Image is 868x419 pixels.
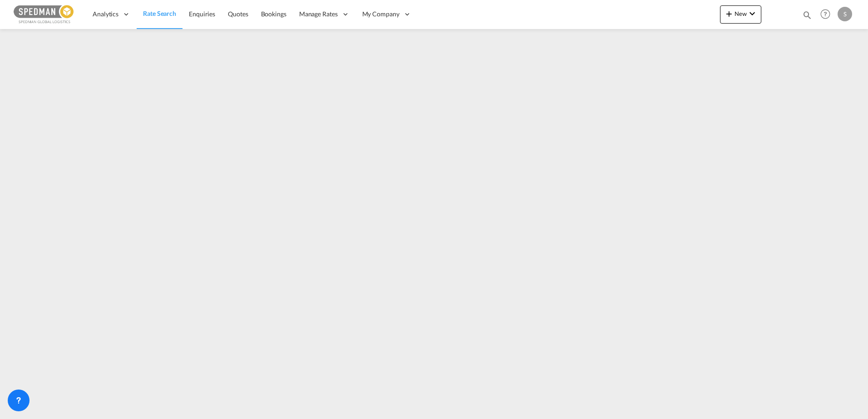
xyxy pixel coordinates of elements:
[802,10,812,20] md-icon: icon-magnify
[838,7,852,21] div: S
[299,10,338,19] span: Manage Rates
[818,6,833,22] span: Help
[720,5,761,24] button: icon-plus 400-fgNewicon-chevron-down
[802,10,812,24] div: icon-magnify
[143,10,176,17] span: Rate Search
[747,8,758,19] md-icon: icon-chevron-down
[261,10,286,18] span: Bookings
[362,10,399,19] span: My Company
[14,4,75,24] img: c12ca350ff1b11efb6b291369744d907.png
[724,10,758,17] span: New
[228,10,248,18] span: Quotes
[818,6,838,23] div: Help
[724,8,735,19] md-icon: icon-plus 400-fg
[189,10,215,18] span: Enquiries
[93,10,118,19] span: Analytics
